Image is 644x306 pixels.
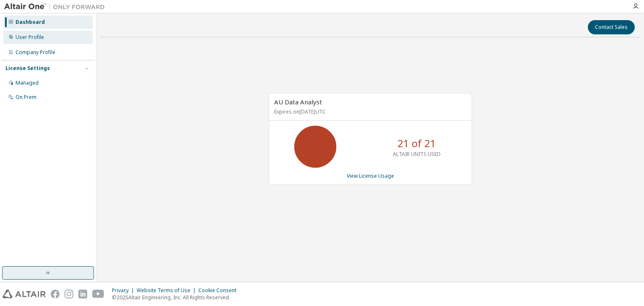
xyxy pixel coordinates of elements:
[51,290,60,298] img: facebook.svg
[16,34,44,41] div: User Profile
[16,80,39,86] div: Managed
[92,290,104,298] img: youtube.svg
[112,294,241,301] p: © 2025 Altair Engineering, Inc. All Rights Reserved.
[137,287,198,294] div: Website Terms of Use
[78,290,87,298] img: linkedin.svg
[274,98,322,106] span: AU Data Analyst
[198,287,241,294] div: Cookie Consent
[588,20,635,34] button: Contact Sales
[16,49,55,56] div: Company Profile
[16,19,45,26] div: Dashboard
[274,108,465,115] p: Expires on [DATE] UTC
[393,150,441,158] p: ALTAIR UNITS USED
[16,94,36,101] div: On Prem
[65,290,73,298] img: instagram.svg
[4,3,109,11] img: Altair One
[112,287,137,294] div: Privacy
[397,136,436,150] p: 21 of 21
[347,172,394,179] a: View License Usage
[5,65,50,72] div: License Settings
[3,290,46,298] img: altair_logo.svg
